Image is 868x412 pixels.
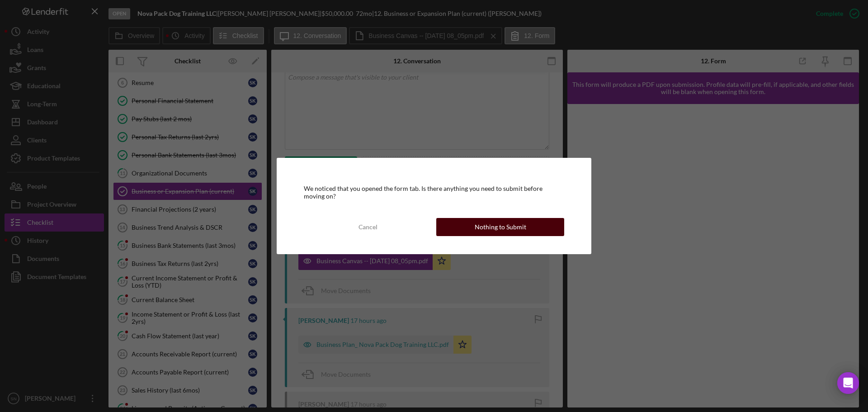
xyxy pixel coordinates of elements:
[304,185,564,199] div: We noticed that you opened the form tab. Is there anything you need to submit before moving on?
[475,218,526,236] div: Nothing to Submit
[436,218,564,236] button: Nothing to Submit
[837,372,859,394] div: Open Intercom Messenger
[304,218,432,236] button: Cancel
[359,218,377,236] div: Cancel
